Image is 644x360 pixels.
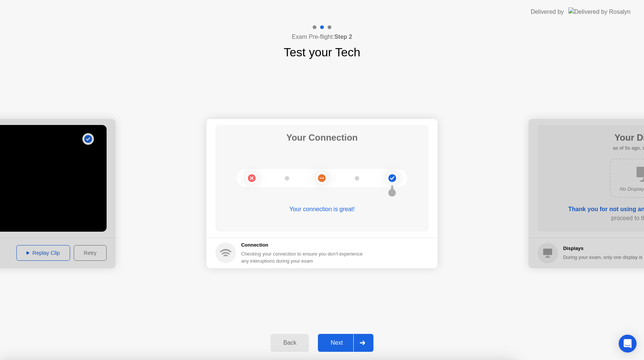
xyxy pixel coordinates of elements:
[531,7,564,16] div: Delivered by
[241,241,367,249] h5: Connection
[284,43,360,61] h1: Test your Tech
[273,339,307,346] div: Back
[241,250,367,264] div: Checking your connection to ensure you don’t experience any interuptions during your exam
[334,34,352,40] b: Step 2
[619,335,637,353] div: Open Intercom Messenger
[215,205,429,214] div: Your connection is great!
[568,7,631,16] img: Delivered by Rosalyn
[292,32,352,41] h4: Exam Pre-flight:
[286,131,358,144] h1: Your Connection
[320,339,353,346] div: Next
